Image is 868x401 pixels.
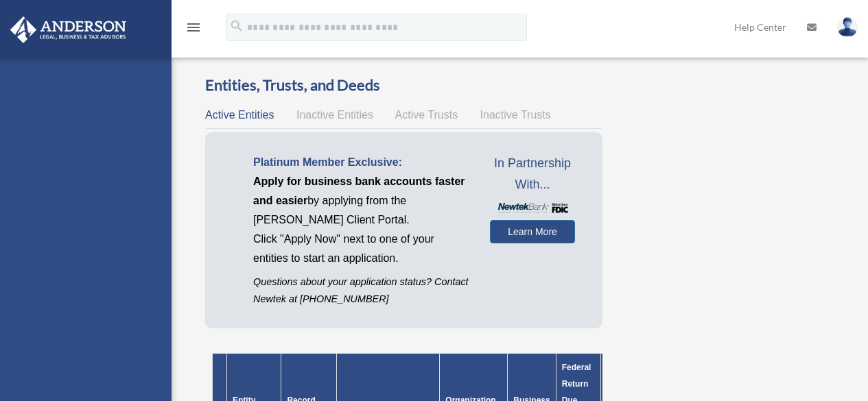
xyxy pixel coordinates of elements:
img: User Pic [837,17,858,37]
span: Apply for business bank accounts faster and easier [253,175,465,206]
span: Inactive Trusts [480,109,551,121]
h3: Entities, Trusts, and Deeds [205,75,602,96]
p: Click "Apply Now" next to one of your entities to start an application. [253,230,469,268]
span: Active Entities [205,109,274,121]
img: Anderson Advisors Platinum Portal [6,16,130,43]
span: Active Trusts [395,109,458,121]
span: In Partnership With... [490,153,574,196]
p: by applying from the [PERSON_NAME] Client Portal. [253,172,469,230]
a: Learn More [490,220,574,243]
p: Platinum Member Exclusive: [253,153,469,172]
i: menu [185,19,202,36]
p: Questions about your application status? Contact Newtek at [PHONE_NUMBER] [253,274,469,308]
img: NewtekBankLogoSM.png [497,203,567,213]
a: menu [185,24,202,36]
i: search [229,19,244,34]
span: Inactive Entities [296,109,373,121]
